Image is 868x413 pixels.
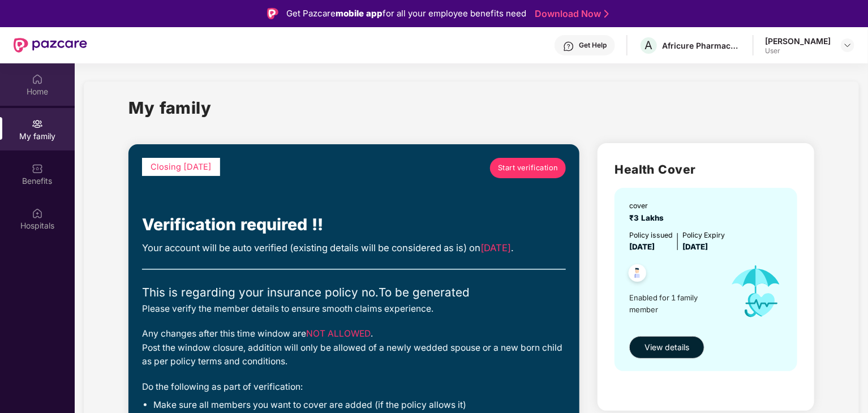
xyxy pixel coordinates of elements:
[645,38,653,52] span: A
[563,41,574,52] img: svg+xml;base64,PHN2ZyBpZD0iSGVscC0zMngzMiIgeG1sbnM9Imh0dHA6Ly93d3cudzMub3JnLzIwMDAvc3ZnIiB3aWR0aD...
[682,230,725,240] div: Policy Expiry
[765,36,831,46] div: [PERSON_NAME]
[624,261,651,289] img: svg+xml;base64,PHN2ZyB4bWxucz0iaHR0cDovL3d3dy53My5vcmcvMjAwMC9zdmciIHdpZHRoPSI0OC45NDMiIGhlaWdodD...
[151,162,212,172] span: Closing [DATE]
[629,200,668,211] div: cover
[14,38,87,53] img: New Pazcare Logo
[662,40,741,51] div: Africure Pharmaceuticals ([GEOGRAPHIC_DATA]) Private
[336,8,383,19] strong: mobile app
[765,46,831,55] div: User
[579,41,607,50] div: Get Help
[142,283,566,302] div: This is regarding your insurance policy no. To be generated
[306,328,371,339] span: NOT ALLOWED
[843,41,852,50] img: svg+xml;base64,PHN2ZyBpZD0iRHJvcGRvd24tMzJ4MzIiIHhtbG5zPSJodHRwOi8vd3d3LnczLm9yZy8yMDAwL3N2ZyIgd2...
[535,8,605,20] a: Download Now
[128,95,212,121] h1: My family
[142,212,566,238] div: Verification required !!
[142,327,566,369] div: Any changes after this time window are . Post the window closure, addition will only be allowed o...
[267,8,278,19] img: Logo
[498,162,558,174] span: Start verification
[142,302,566,316] div: Please verify the member details to ensure smooth claims experience.
[286,7,526,20] div: Get Pazcare for all your employee benefits need
[32,118,43,130] img: svg+xml;base64,PHN2ZyB3aWR0aD0iMjAiIGhlaWdodD0iMjAiIHZpZXdCb3g9IjAgMCAyMCAyMCIgZmlsbD0ibm9uZSIgeG...
[480,242,511,253] span: [DATE]
[142,240,566,255] div: Your account will be auto verified (existing details will be considered as is) on .
[32,208,43,219] img: svg+xml;base64,PHN2ZyBpZD0iSG9zcGl0YWxzIiB4bWxucz0iaHR0cDovL3d3dy53My5vcmcvMjAwMC9zdmciIHdpZHRoPS...
[615,160,797,179] h2: Health Cover
[644,341,689,354] span: View details
[682,242,708,251] span: [DATE]
[32,74,43,85] img: svg+xml;base64,PHN2ZyBpZD0iSG9tZSIgeG1sbnM9Imh0dHA6Ly93d3cudzMub3JnLzIwMDAvc3ZnIiB3aWR0aD0iMjAiIG...
[142,380,566,394] div: Do the following as part of verification:
[629,292,720,315] span: Enabled for 1 family member
[490,158,566,178] a: Start verification
[629,336,704,359] button: View details
[629,213,668,222] span: ₹3 Lakhs
[153,399,566,411] li: Make sure all members you want to cover are added (if the policy allows it)
[629,230,673,240] div: Policy issued
[720,253,792,330] img: icon
[629,242,655,251] span: [DATE]
[604,8,609,20] img: Stroke
[32,163,43,174] img: svg+xml;base64,PHN2ZyBpZD0iQmVuZWZpdHMiIHhtbG5zPSJodHRwOi8vd3d3LnczLm9yZy8yMDAwL3N2ZyIgd2lkdGg9Ij...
